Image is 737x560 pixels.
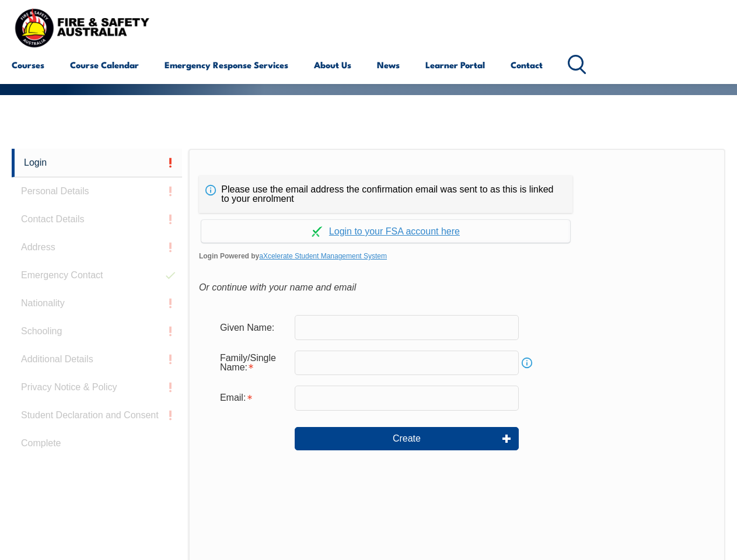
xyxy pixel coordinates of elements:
[312,226,322,237] img: Log in withaxcelerate
[199,176,572,213] div: Please use the email address the confirmation email was sent to as this is linked to your enrolment
[295,427,519,450] button: Create
[377,51,400,79] a: News
[199,247,715,265] span: Login Powered by
[259,252,387,260] a: aXcelerate Student Management System
[165,51,288,79] a: Emergency Response Services
[211,316,295,338] div: Given Name:
[12,149,182,177] a: Login
[425,51,485,79] a: Learner Portal
[70,51,139,79] a: Course Calendar
[211,387,295,409] div: Email is required.
[519,355,535,371] a: Info
[199,279,715,296] div: Or continue with your name and email
[511,51,543,79] a: Contact
[211,347,295,379] div: Family/Single Name is required.
[314,51,351,79] a: About Us
[12,51,44,79] a: Courses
